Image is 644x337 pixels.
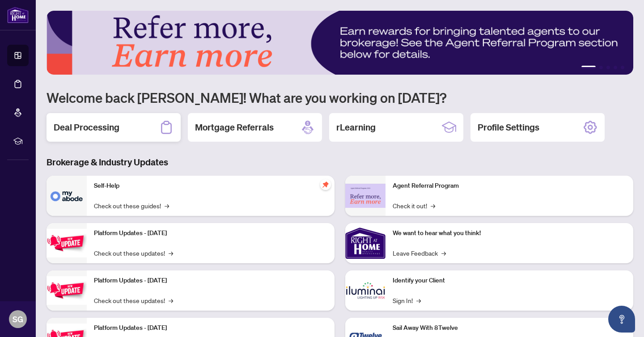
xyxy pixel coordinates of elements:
img: logo [7,7,29,23]
span: → [441,248,446,258]
p: Platform Updates - [DATE] [94,323,327,333]
button: 5 [621,66,624,69]
p: Sail Away With 8Twelve [393,323,626,333]
button: 4 [614,66,617,69]
button: 1 [581,66,596,69]
span: → [416,295,421,305]
img: We want to hear what you think! [345,223,386,263]
p: We want to hear what you think! [393,228,626,238]
a: Check out these updates!→ [94,295,173,305]
h3: Brokerage & Industry Updates [47,156,633,168]
a: Check out these guides!→ [94,201,169,211]
img: Platform Updates - July 21, 2025 [47,229,87,257]
h2: Profile Settings [478,121,539,134]
a: Sign In!→ [393,295,421,305]
img: Identify your Client [345,270,386,311]
span: → [169,295,173,305]
img: Platform Updates - July 8, 2025 [47,276,87,304]
h1: Welcome back [PERSON_NAME]! What are you working on [DATE]? [47,89,633,106]
h2: Mortgage Referrals [195,121,274,134]
p: Agent Referral Program [393,181,626,191]
a: Check it out!→ [393,201,435,211]
span: → [169,248,173,258]
h2: rLearning [336,121,376,134]
img: Self-Help [47,176,87,216]
span: → [431,201,435,211]
p: Self-Help [94,181,327,191]
span: pushpin [320,179,331,190]
h2: Deal Processing [54,121,119,134]
p: Identify your Client [393,276,626,286]
a: Check out these updates!→ [94,248,173,258]
a: Leave Feedback→ [393,248,446,258]
button: 3 [606,66,610,69]
button: Open asap [608,306,635,333]
button: 2 [599,66,603,69]
p: Platform Updates - [DATE] [94,276,327,286]
img: Slide 0 [47,11,633,75]
img: Agent Referral Program [345,184,386,208]
span: SG [13,313,23,325]
p: Platform Updates - [DATE] [94,228,327,238]
span: → [165,201,169,211]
